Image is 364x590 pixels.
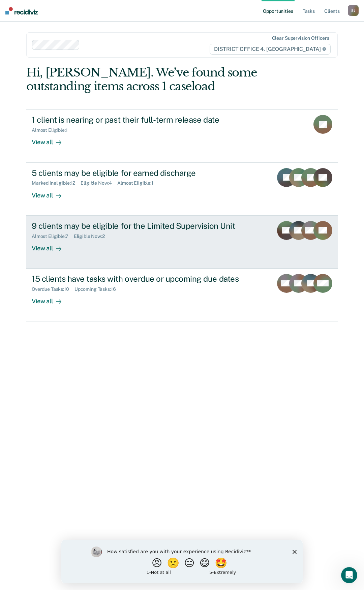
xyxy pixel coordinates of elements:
div: View all [32,239,69,252]
a: 9 clients may be eligible for the Limited Supervision UnitAlmost Eligible:7Eligible Now:2View all [26,216,338,269]
span: DISTRICT OFFICE 4, [GEOGRAPHIC_DATA] [210,44,331,55]
div: 5 clients may be eligible for earned discharge [32,168,268,178]
div: Upcoming Tasks : 16 [74,286,121,292]
div: Marked Ineligible : 12 [32,180,81,186]
div: Clear supervision officers [272,35,329,41]
div: Almost Eligible : 1 [32,127,73,133]
div: 9 clients may be eligible for the Limited Supervision Unit [32,221,268,231]
div: Almost Eligible : 7 [32,234,74,239]
div: 1 client is nearing or past their full-term release date [32,115,268,125]
div: 15 clients have tasks with overdue or upcoming due dates [32,274,268,284]
div: Almost Eligible : 1 [117,180,159,186]
div: Hi, [PERSON_NAME]. We’ve found some outstanding items across 1 caseload [26,66,275,93]
div: View all [32,133,69,146]
a: 5 clients may be eligible for earned dischargeMarked Ineligible:12Eligible Now:4Almost Eligible:1... [26,163,338,216]
button: SJ [348,5,359,16]
a: 15 clients have tasks with overdue or upcoming due datesOverdue Tasks:10Upcoming Tasks:16View all [26,269,338,321]
div: Eligible Now : 2 [74,234,110,239]
iframe: Intercom live chat [341,567,357,583]
div: Overdue Tasks : 10 [32,286,74,292]
div: Eligible Now : 4 [81,180,117,186]
div: View all [32,186,69,199]
img: Recidiviz [5,7,38,14]
div: S J [348,5,359,16]
a: 1 client is nearing or past their full-term release dateAlmost Eligible:1View all [26,109,338,162]
iframe: Survey by Kim from Recidiviz [61,540,303,583]
div: View all [32,292,69,305]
